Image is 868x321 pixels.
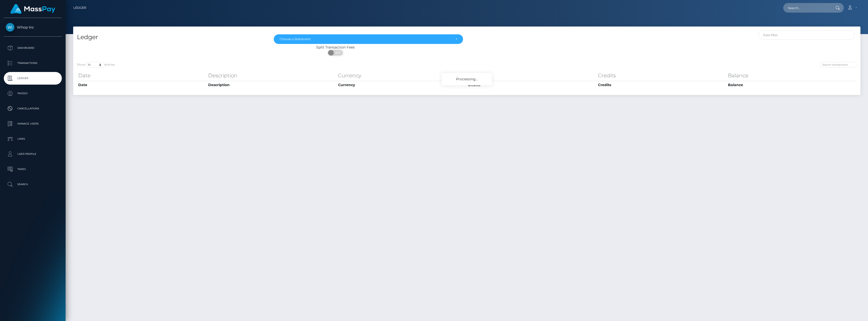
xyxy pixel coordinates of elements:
th: Credits [597,81,727,89]
img: Whop Inc [6,23,14,32]
th: Date [77,81,207,89]
th: Currency [337,81,467,89]
p: User Profile [6,150,60,158]
a: Transactions [4,57,62,69]
span: Whop Inc [4,25,62,30]
a: Ledger [73,3,86,13]
th: Debits [467,70,597,81]
th: Currency [337,70,467,81]
p: Links [6,135,60,143]
div: Choose a Statement [280,37,451,41]
a: Payees [4,87,62,100]
a: Cancellations [4,102,62,115]
div: Processing... [442,73,492,85]
th: Description [207,70,337,81]
a: Taxes [4,163,62,176]
label: Show entries [77,62,115,68]
th: Debits [467,81,597,89]
th: Credits [597,70,727,81]
th: Balance [727,70,857,81]
th: Date [77,70,207,81]
a: User Profile [4,148,62,160]
a: Dashboard [4,42,62,54]
th: Balance [727,81,857,89]
a: Links [4,133,62,145]
input: Date filter [758,30,855,40]
p: Transactions [6,59,60,67]
select: Showentries [86,62,104,68]
p: Taxes [6,165,60,173]
a: Manage Users [4,117,62,130]
div: Split Transaction Fees [73,45,598,50]
img: MassPay Logo [10,4,55,14]
button: Choose a Statement [274,34,463,44]
span: OFF [331,50,343,56]
p: Payees [6,90,60,97]
input: Search... [783,3,831,13]
p: Dashboard [6,44,60,52]
p: Ledger [6,75,60,82]
a: Search [4,178,62,191]
input: Search transactions [820,62,857,68]
a: Ledger [4,72,62,85]
h4: Ledger [77,33,266,42]
th: Description [207,81,337,89]
p: Cancellations [6,105,60,112]
p: Manage Users [6,120,60,128]
p: Search [6,181,60,188]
